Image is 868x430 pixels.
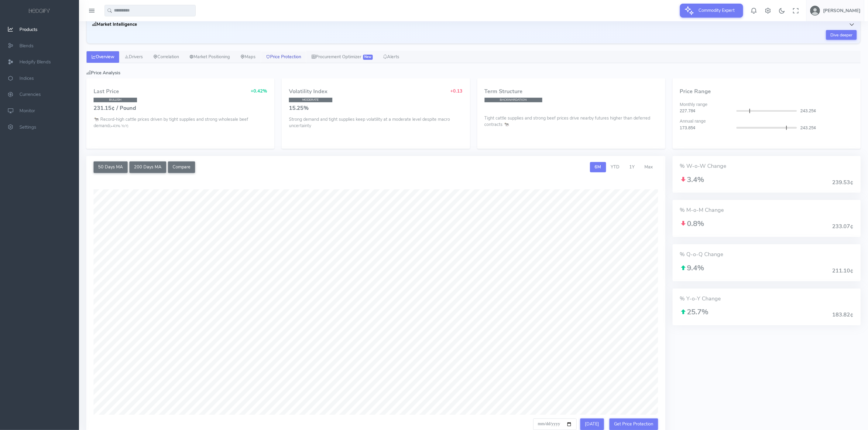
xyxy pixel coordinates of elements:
a: Alerts [378,51,405,63]
span: Indices [19,75,34,81]
a: Drivers [119,51,148,63]
button: Commodity Expert [680,4,743,18]
a: Market Positioning [184,51,235,63]
a: Dive deeper [826,30,857,40]
span: New [363,55,373,59]
h4: 231.15¢ / Pound [94,105,267,111]
div: 173.85¢ [676,125,736,131]
span: Products [19,26,37,32]
h4: % Q-o-Q Change [680,252,853,258]
span: 3.4% [680,175,705,185]
button: [DATE] [580,418,604,430]
div: 243.25¢ [797,108,857,114]
span: Blends [19,43,33,49]
p: Tight cattle supplies and strong beef prices drive nearby futures higher than deferred contracts 🐄 [485,113,658,128]
span: Commodity Expert [695,4,739,17]
span: MODERATE [289,98,332,102]
h5: [PERSON_NAME] [823,8,860,13]
button: 50 Days MA [94,161,128,173]
span: 1Y [630,164,635,170]
h4: Price Range [680,89,853,95]
div: 243.25¢ [797,125,857,131]
img: user-image [810,6,820,15]
button: Get Price Protection [609,418,658,430]
h4: 239.53¢ [832,180,853,186]
h4: Volatility Index [289,89,328,95]
span: Max [645,164,653,170]
button: 200 Days MA [129,161,166,173]
h5: Price Analysis [86,70,861,75]
h4: % M-o-M Change [680,207,853,213]
input: Select a date to view the price [533,418,577,430]
button: Compare [168,161,195,173]
span: +0.13 [451,88,463,94]
h4: 15.25% [289,105,462,111]
button: <br>Market Insights created at:<br> 2025-09-11 04:53:58<br>Drivers created at:<br> 2025-09-11 04:... [90,19,857,30]
a: Maps [235,51,261,63]
h4: 211.10¢ [832,268,853,274]
h5: Market Intelligence [92,22,137,27]
h4: % Y-o-Y Change [680,296,853,302]
a: Price Protection [261,51,306,63]
a: Correlation [148,51,184,63]
span: YTD [611,164,620,170]
span: 6M [595,164,601,170]
span: 9.4% [680,263,705,273]
h4: % W-o-W Change [680,163,853,169]
i: <br>Market Insights created at:<br> 2025-09-11 04:53:58<br>Drivers created at:<br> 2025-09-11 04:... [92,21,97,27]
span: BACKWARDATION [485,98,542,102]
div: Annual range [676,118,857,125]
h4: 183.82¢ [832,312,853,318]
small: (+43% YoY) [109,124,129,128]
h4: 233.07¢ [832,224,853,230]
a: Overview [86,51,119,63]
span: Monitor [19,108,35,114]
a: Commodity Expert [680,7,743,13]
a: Procurement Optimizer [306,51,378,63]
div: Monthly range [676,101,857,108]
h4: Last Price [94,89,119,95]
span: Hedgify Blends [19,59,51,65]
div: 227.78¢ [676,108,736,114]
p: 🐄 Record-high cattle prices driven by tight supplies and strong wholesale beef demand [94,116,267,129]
img: logo [28,8,51,15]
span: 25.7% [680,307,709,317]
p: Strong demand and tight supplies keep volatility at a moderate level despite macro uncertainty [289,116,462,129]
span: +0.42% [251,88,267,94]
span: Settings [19,124,36,130]
span: 0.8% [680,219,705,229]
span: Currencies [19,92,41,98]
span: BULLISH [94,98,137,102]
h4: Term Structure [485,89,658,95]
